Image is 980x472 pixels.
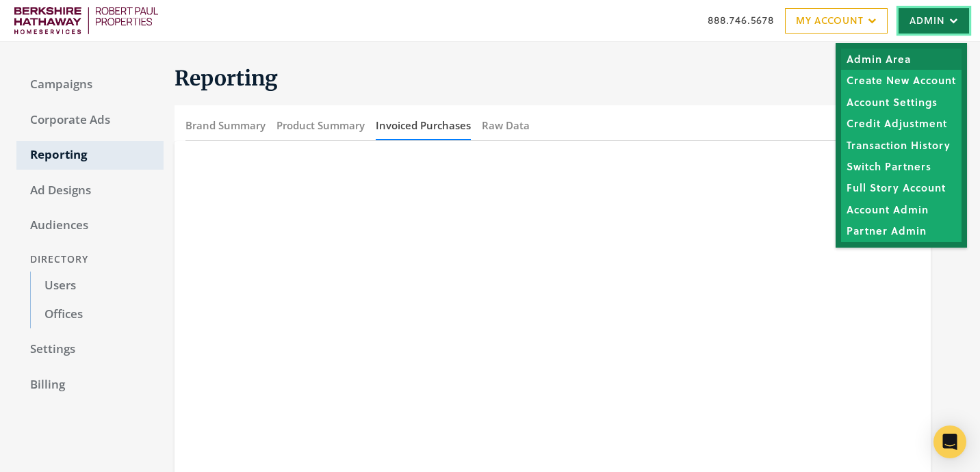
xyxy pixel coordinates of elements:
[376,111,471,140] button: Invoiced Purchases
[16,371,164,399] a: Billing
[16,106,164,135] a: Corporate Ads
[30,272,164,300] a: Users
[16,141,164,170] a: Reporting
[276,111,365,140] button: Product Summary
[16,176,164,205] a: Ad Designs
[841,177,962,198] a: Full Story Account
[841,198,962,220] a: Account Admin
[841,220,962,241] a: Partner Admin
[933,425,966,458] div: Open Intercom Messenger
[16,211,164,240] a: Audiences
[899,8,969,34] a: Admin
[175,65,931,92] h1: Reporting
[16,247,164,272] div: Directory
[841,91,962,112] a: Account Settings
[841,70,962,91] a: Create New Account
[11,3,162,37] img: Adwerx
[16,335,164,364] a: Settings
[841,134,962,155] a: Transaction History
[30,300,164,329] a: Offices
[16,70,164,99] a: Campaigns
[185,111,266,140] button: Brand Summary
[841,155,962,176] a: Switch Partners
[708,13,774,27] a: 888.746.5678
[841,113,962,134] a: Credit Adjustment
[841,49,962,70] a: Admin Area
[482,111,530,140] button: Raw Data
[785,8,888,34] a: My Account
